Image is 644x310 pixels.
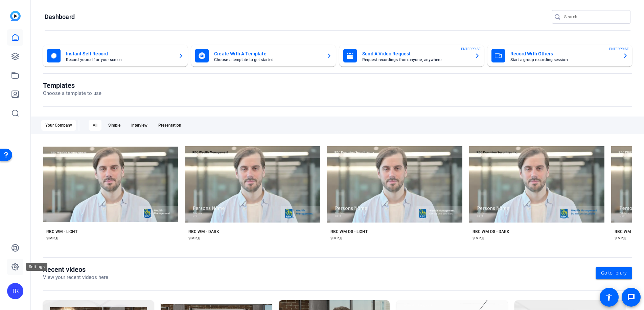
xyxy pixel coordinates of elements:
[188,229,219,234] div: RBC WM - DARK
[330,229,368,234] div: RBC WM DS - LIGHT
[362,50,469,58] mat-card-title: Send A Video Request
[43,81,101,89] h1: Templates
[214,50,321,58] mat-card-title: Create With A Template
[26,263,47,271] div: Settings
[627,293,635,301] mat-icon: message
[330,236,342,241] div: SIMPLE
[7,283,23,299] div: TR
[188,236,200,241] div: SIMPLE
[473,229,509,234] div: RBC WM DS - DARK
[605,293,613,301] mat-icon: accessibility
[154,120,185,131] div: Presentation
[461,46,481,51] span: ENTERPRISE
[601,269,627,277] span: Go to library
[41,120,76,131] div: Your Company
[89,120,101,131] div: All
[43,265,108,274] h1: Recent videos
[510,50,617,58] mat-card-title: Record With Others
[615,236,626,241] div: SIMPLE
[43,89,101,97] p: Choose a template to use
[596,267,632,279] a: Go to library
[46,229,77,234] div: RBC WM - LIGHT
[510,58,617,62] mat-card-subtitle: Start a group recording session
[214,58,321,62] mat-card-subtitle: Choose a template to get started
[43,274,108,281] p: View your recent videos here
[339,45,484,67] button: Send A Video RequestRequest recordings from anyone, anywhereENTERPRISE
[45,13,75,21] h1: Dashboard
[362,58,469,62] mat-card-subtitle: Request recordings from anyone, anywhere
[191,45,336,67] button: Create With A TemplateChoose a template to get started
[66,50,173,58] mat-card-title: Instant Self Record
[127,120,152,131] div: Interview
[104,120,124,131] div: Simple
[609,46,629,51] span: ENTERPRISE
[473,236,484,241] div: SIMPLE
[46,236,58,241] div: SIMPLE
[43,45,188,67] button: Instant Self RecordRecord yourself or your screen
[564,13,625,21] input: Search
[66,58,173,62] mat-card-subtitle: Record yourself or your screen
[10,11,21,21] img: blue-gradient.svg
[487,45,632,67] button: Record With OthersStart a group recording sessionENTERPRISE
